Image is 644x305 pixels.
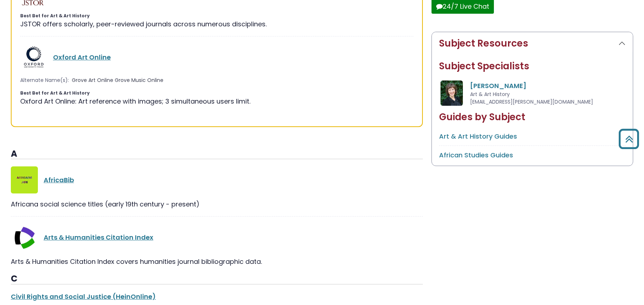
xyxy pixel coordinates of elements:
span: Grove Art Online Grove Music Online [72,77,163,84]
button: Subject Resources [432,32,633,55]
div: Oxford Art Online: Art reference with images; 3 simultaneous users limit. [20,96,413,106]
h3: A [11,149,423,160]
span: Alternate Name(s): [20,77,69,84]
a: Oxford Art Online [53,53,111,62]
img: Sarah McClure Kolk [441,80,463,106]
div: Arts & Humanities Citation Index covers humanities journal bibliographic data. [11,257,423,266]
span: [EMAIL_ADDRESS][PERSON_NAME][DOMAIN_NAME] [470,98,593,105]
a: Arts & Humanities Citation Index [44,233,153,242]
h3: C [11,274,423,284]
div: Africana social science titles (early 19th century - present) [11,199,423,209]
a: African Studies Guides [439,151,513,160]
a: Civil Rights and Social Justice (HeinOnline) [11,292,156,301]
h2: Subject Specialists [439,61,626,72]
div: JSTOR offers scholarly, peer-reviewed journals across numerous disciplines. [20,19,413,29]
a: Art & Art History Guides [439,132,517,141]
div: Best Bet for Art & Art History [20,13,413,19]
h2: Guides by Subject [439,112,626,123]
a: [PERSON_NAME] [470,81,526,90]
div: Best Bet for Art & Art History [20,90,413,96]
a: Back to Top [616,132,642,145]
span: Art & Art History [470,91,510,98]
a: AfricaBib [44,175,74,184]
